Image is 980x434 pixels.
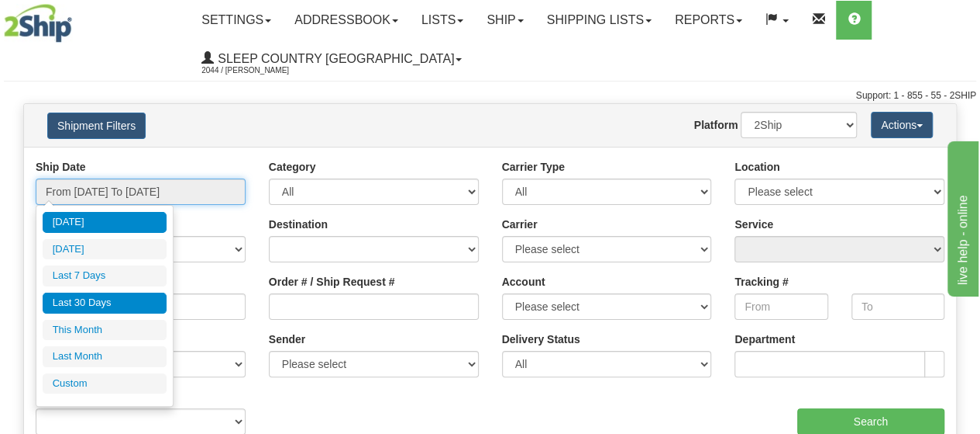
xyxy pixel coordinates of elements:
a: Reports [663,1,754,40]
span: Sleep Country [GEOGRAPHIC_DATA] [214,52,454,65]
div: live help - online [12,9,143,28]
img: logo2044.jpg [4,4,72,43]
label: Carrier [502,217,538,232]
label: Order # / Ship Request # [269,274,395,290]
button: Shipment Filters [47,113,146,139]
label: Location [734,159,779,175]
li: Custom [43,373,167,394]
label: Platform [694,117,738,133]
a: Sleep Country [GEOGRAPHIC_DATA] 2044 / [PERSON_NAME] [190,40,473,78]
li: Last 30 Days [43,293,167,314]
label: Sender [269,332,305,347]
span: 2044 / [PERSON_NAME] [201,63,318,78]
label: Department [734,332,795,347]
iframe: chat widget [944,137,978,296]
label: Service [734,217,773,232]
a: Shipping lists [535,1,663,40]
a: Settings [190,1,283,40]
label: Category [269,159,316,175]
li: This Month [43,320,167,341]
label: Delivery Status [502,332,580,347]
li: Last Month [43,346,167,367]
input: From [734,293,827,320]
label: Tracking # [734,274,788,290]
label: Ship Date [36,159,86,175]
li: [DATE] [43,239,167,260]
a: Ship [475,1,535,40]
label: Carrier Type [502,159,565,175]
input: To [851,293,944,320]
label: Account [502,274,545,290]
div: Support: 1 - 855 - 55 - 2SHIP [4,89,976,102]
button: Actions [871,112,933,138]
a: Addressbook [283,1,410,40]
li: Last 7 Days [43,266,167,286]
li: [DATE] [43,212,167,233]
a: Lists [410,1,475,40]
label: Destination [269,217,328,232]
